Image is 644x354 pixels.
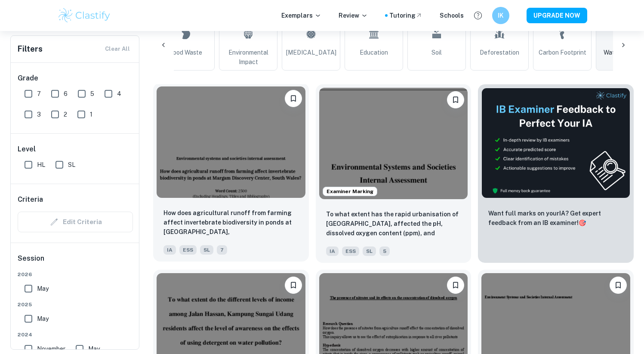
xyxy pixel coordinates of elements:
[179,245,197,255] span: ESS
[37,89,41,99] span: 7
[64,89,68,99] span: 6
[492,7,509,24] button: IK
[18,43,43,55] h6: Filters
[163,208,299,237] p: How does agricultural runoff from farming affect invertebrate biodiversity in ponds at Margam Dis...
[480,48,519,57] span: Deforestation
[18,212,133,232] div: Criteria filters are unavailable when searching by topic
[360,48,388,57] span: Education
[319,88,468,199] img: ESS IA example thumbnail: To what extent has the rapid urbanisatio
[496,11,505,20] h6: IK
[18,194,43,205] h6: Criteria
[379,246,390,256] span: 5
[37,160,45,169] span: HL
[579,219,586,226] span: 🎯
[326,246,339,256] span: IA
[68,160,75,169] span: SL
[471,8,485,23] button: Help and Feedback
[18,301,133,308] span: 2025
[57,7,112,24] img: Clastify logo
[37,344,65,354] span: November
[539,48,586,57] span: Carbon Footprint
[285,277,302,294] button: Bookmark
[488,209,623,228] p: Want full marks on your IA ? Get expert feedback from an IB examiner!
[90,89,94,99] span: 5
[323,188,377,195] span: Examiner Marking
[281,11,321,20] p: Exemplars
[447,277,464,294] button: Bookmark
[153,84,309,263] a: BookmarkHow does agricultural runoff from farming affect invertebrate biodiversity in ponds at Ma...
[363,246,376,256] span: SL
[88,344,100,354] span: May
[18,73,133,83] h6: Grade
[481,88,630,198] img: Thumbnail
[389,11,422,20] a: Tutoring
[339,11,368,20] p: Review
[163,245,176,255] span: IA
[18,144,133,154] h6: Level
[326,209,461,239] p: To what extent has the rapid urbanisation of Bengaluru, affected the pH, dissolved oxygen content...
[90,110,92,119] span: 1
[64,110,67,119] span: 2
[478,84,634,263] a: ThumbnailWant full marks on yourIA? Get expert feedback from an IB examiner!
[169,48,202,57] span: Food Waste
[18,253,133,271] h6: Session
[342,246,359,256] span: ESS
[18,331,133,339] span: 2024
[37,314,49,323] span: May
[285,90,302,107] button: Bookmark
[37,110,41,119] span: 3
[117,89,121,99] span: 4
[223,48,274,67] span: Environmental Impact
[431,48,442,57] span: Soil
[157,86,305,198] img: ESS IA example thumbnail: How does agricultural runoff from farmin
[37,284,49,293] span: May
[18,271,133,278] span: 2026
[316,84,471,263] a: Examiner MarkingBookmarkTo what extent has the rapid urbanisation of Bengaluru, affected the pH, ...
[447,91,464,108] button: Bookmark
[440,11,464,20] a: Schools
[217,245,227,255] span: 7
[200,245,213,255] span: SL
[610,277,627,294] button: Bookmark
[527,8,587,23] button: UPGRADE NOW
[286,48,336,57] span: [MEDICAL_DATA]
